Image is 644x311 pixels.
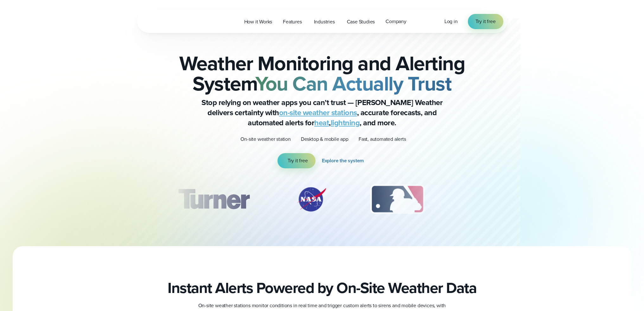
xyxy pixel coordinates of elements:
[289,183,334,215] div: 2 of 12
[364,183,431,215] div: 3 of 12
[195,97,449,128] p: Stop relying on weather apps you can’t trust — [PERSON_NAME] Weather delivers certainty with , ac...
[279,107,357,118] a: on-site weather stations
[347,18,375,26] span: Case Studies
[461,183,512,215] div: 4 of 12
[331,117,360,128] a: lightning
[461,183,512,215] img: PGA.svg
[301,135,348,143] p: Desktop & mobile app
[169,53,475,94] h2: Weather Monitoring and Alerting System
[289,183,334,215] img: NASA.svg
[288,157,308,165] span: Try it free
[277,153,316,168] a: Try it free
[475,18,496,25] span: Try it free
[169,183,258,215] img: Turner-Construction_1.svg
[364,183,431,215] img: MLB.svg
[255,69,451,98] strong: You Can Actually Trust
[322,153,367,168] a: Explore the system
[240,135,290,143] p: On-site weather station
[168,279,476,297] h2: Instant Alerts Powered by On-Site Weather Data
[244,18,272,26] span: How it Works
[359,135,406,143] p: Fast, automated alerts
[314,117,329,128] a: heat
[468,14,503,29] a: Try it free
[169,183,475,218] div: slideshow
[322,157,364,165] span: Explore the system
[283,18,302,26] span: Features
[444,18,458,25] a: Log in
[341,15,380,28] a: Case Studies
[169,183,258,215] div: 1 of 12
[386,18,406,25] span: Company
[239,15,278,28] a: How it Works
[314,18,335,26] span: Industries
